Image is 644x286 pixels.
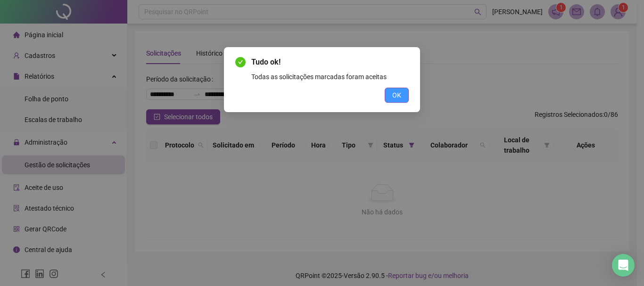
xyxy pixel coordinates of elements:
div: Todas as solicitações marcadas foram aceitas [251,72,409,82]
button: OK [385,88,409,103]
div: Open Intercom Messenger [612,254,635,277]
span: check-circle [235,57,246,67]
span: OK [392,90,401,100]
span: Tudo ok! [251,57,409,68]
